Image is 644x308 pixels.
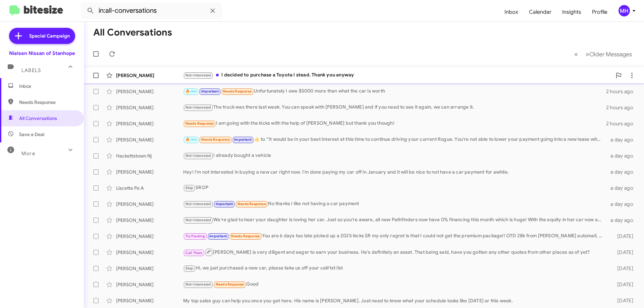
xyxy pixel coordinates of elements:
div: 2 hours ago [606,104,639,111]
div: MH [619,5,630,16]
div: 2 hours ago [606,88,639,95]
span: Not-Interested [185,282,211,287]
span: Stop [185,186,194,190]
div: Unfortunately I owe $5000 more than what the car is worth [183,87,606,95]
div: a day ago [606,201,639,207]
div: We're glad to hear your daughter is loving her car. Just so you're aware, all new Pathfinders now... [183,216,606,224]
span: Important [201,89,219,94]
span: Needs Response [19,99,76,106]
span: Stop [185,266,194,270]
div: Hi, we just purchased a new car, please take us off your call/txt list [183,264,606,272]
div: [DATE] [606,265,639,272]
span: Not-Interested [185,73,211,77]
div: [PERSON_NAME] [116,297,183,304]
div: a day ago [606,169,639,175]
button: MH [613,5,637,16]
span: Needs Response [185,121,214,126]
div: ​👍​ to “ It would be in your best interest at this time to continue driving your current Rogue. Y... [183,136,606,143]
div: [DATE] [606,233,639,240]
div: [DATE] [606,249,639,256]
span: More [21,150,35,157]
div: The truck was there last week. You can speak with [PERSON_NAME] and if you need to see it again, ... [183,104,606,111]
div: [PERSON_NAME] [116,169,183,175]
div: I already bought a vehicle [183,152,606,160]
div: SROP [183,184,606,192]
a: Calendar [524,2,557,22]
div: [PERSON_NAME] [116,136,183,143]
span: Call Them [185,251,203,255]
div: [PERSON_NAME] [116,201,183,207]
div: No thanks I like not having a car payment [183,200,606,208]
a: Profile [587,2,613,22]
span: Not-Interested [185,218,211,222]
div: Hey! I'm not interested in buying a new car right now. I'm done paying my car off in January and ... [183,169,606,175]
input: Search [81,3,222,19]
span: Not-Interested [185,105,211,110]
div: You are 6 days too late picked up a 2025 kicks SR my only regret is that I could not get the prem... [183,232,606,240]
span: Important [209,234,227,238]
div: [PERSON_NAME] [116,120,183,127]
div: Liscette Pe A [116,185,183,191]
span: 🔥 Hot [185,89,197,94]
div: a day ago [606,217,639,224]
div: [PERSON_NAME] [116,265,183,272]
h1: All Conversations [93,27,172,38]
div: [PERSON_NAME] [116,104,183,111]
div: Good [183,281,606,288]
span: » [586,50,589,58]
div: [PERSON_NAME] [116,233,183,240]
span: 🔥 Hot [185,137,197,142]
div: My top sales guy can help you once you get here. His name is [PERSON_NAME]. Just need to know wha... [183,297,606,304]
span: All Conversations [19,115,57,122]
div: [PERSON_NAME] [116,72,183,79]
span: Save a Deal [19,131,44,138]
span: Needs Response [237,202,266,206]
span: Important [216,202,233,206]
span: Important [234,137,252,142]
span: « [574,50,578,58]
a: Special Campaign [9,28,75,44]
div: [DATE] [606,281,639,288]
span: Not-Interested [185,153,211,158]
span: Inbox [19,83,76,89]
span: Special Campaign [29,33,70,39]
div: [PERSON_NAME] [116,281,183,288]
nav: Page navigation example [571,47,636,61]
span: Older Messages [589,51,632,58]
span: Try Pausing [185,234,205,238]
div: [PERSON_NAME] [116,88,183,95]
a: Insights [557,2,587,22]
button: Next [582,47,636,61]
div: a day ago [606,136,639,143]
button: Previous [570,47,582,61]
a: Inbox [499,2,524,22]
div: Hackettstown Nj [116,152,183,159]
span: Needs Response [231,234,260,238]
div: I am going with the kicks with the help of [PERSON_NAME] but thank you though! [183,120,606,127]
div: Nielsen Nissan of Stanhope [9,50,75,57]
div: [PERSON_NAME] [116,217,183,224]
span: Labels [21,67,41,73]
span: Not-Interested [185,202,211,206]
span: Needs Response [216,282,244,287]
div: a day ago [606,185,639,191]
div: a day ago [606,152,639,159]
div: 2 hours ago [606,120,639,127]
span: Needs Response [201,137,230,142]
span: Needs Response [223,89,252,94]
div: [PERSON_NAME] [116,249,183,256]
div: I decided to purchase a Toyota i stead. Thank you anyway [183,71,612,79]
div: [DATE] [606,297,639,304]
div: [PERSON_NAME] is very diligent and eager to earn your business. He's definitely an asset. That be... [183,248,606,256]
